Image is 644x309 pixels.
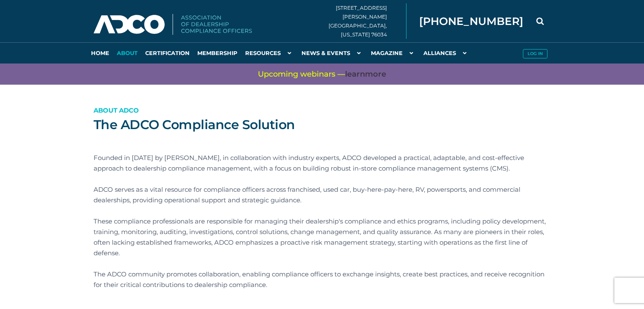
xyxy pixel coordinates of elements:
[241,42,298,63] a: Resources
[113,42,141,63] a: About
[94,216,551,258] p: These compliance professionals are responsible for managing their dealership's compliance and eth...
[345,69,386,80] a: learnmore
[141,42,193,63] a: Certification
[94,105,551,116] p: About ADCO
[367,42,420,63] a: Magazine
[298,42,367,63] a: News & Events
[94,152,551,174] p: Founded in [DATE] by [PERSON_NAME], in collaboration with industry experts, ADCO developed a prac...
[329,3,406,39] div: [STREET_ADDRESS][PERSON_NAME] [GEOGRAPHIC_DATA], [US_STATE] 76034
[345,69,365,79] span: learn
[94,14,252,35] img: Association of Dealership Compliance Officers logo
[87,42,113,63] a: Home
[94,116,551,133] h1: The ADCO Compliance Solution
[193,42,241,63] a: Membership
[523,49,547,58] button: Log in
[420,42,473,63] a: Alliances
[258,69,386,80] span: Upcoming webinars —
[419,16,523,27] span: [PHONE_NUMBER]
[94,184,551,205] p: ADCO serves as a vital resource for compliance officers across franchised, used car, buy-here-pay...
[519,42,551,63] a: Log in
[94,269,551,290] p: The ADCO community promotes collaboration, enabling compliance officers to exchange insights, cre...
